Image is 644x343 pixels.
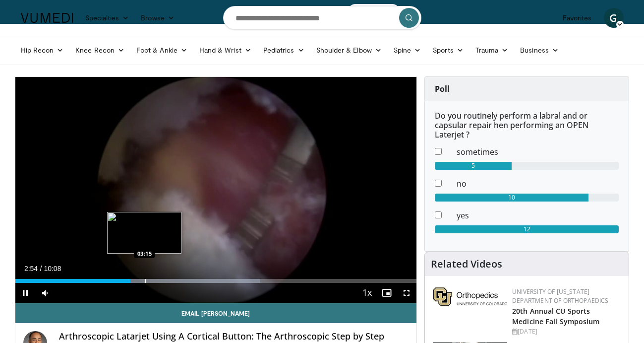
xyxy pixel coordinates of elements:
[469,40,515,60] a: Trauma
[223,6,421,30] input: Search topics, interventions
[449,178,626,190] dd: no
[135,8,180,28] a: Browse
[79,8,135,28] a: Specialties
[435,162,512,170] div: 5
[435,111,619,140] h6: Do you routinely perform a labral and or capsular repair hen performing an OPEN Laterjet ?
[59,331,409,342] h4: Arthroscopic Latarjet Using A Cortical Button: The Arthroscopic Step by Step
[35,283,55,303] button: Mute
[21,13,73,23] img: VuMedi Logo
[130,40,193,60] a: Foot & Ankle
[435,194,588,202] div: 10
[15,40,70,60] a: Hip Recon
[557,8,598,28] a: Favorites
[44,265,61,273] span: 10:08
[15,77,417,303] video-js: Video Player
[377,283,397,303] button: Enable picture-in-picture mode
[15,303,417,323] a: Email [PERSON_NAME]
[107,212,181,254] img: image.jpeg
[512,327,621,336] div: [DATE]
[435,225,619,233] div: 12
[40,265,42,273] span: /
[397,283,416,303] button: Fullscreen
[449,146,626,158] dd: sometimes
[604,8,624,28] a: G
[512,287,608,305] a: University of [US_STATE] Department of Orthopaedics
[388,40,427,60] a: Spine
[512,306,599,326] a: 20th Annual CU Sports Medicine Fall Symposium
[69,40,130,60] a: Knee Recon
[15,279,417,283] div: Progress Bar
[427,40,469,60] a: Sports
[433,287,507,306] img: 355603a8-37da-49b6-856f-e00d7e9307d3.png.150x105_q85_autocrop_double_scale_upscale_version-0.2.png
[257,40,310,60] a: Pediatrics
[514,40,565,60] a: Business
[435,83,450,94] strong: Poll
[431,258,502,270] h4: Related Videos
[24,265,38,273] span: 2:54
[310,40,388,60] a: Shoulder & Elbow
[193,40,257,60] a: Hand & Wrist
[15,283,35,303] button: Pause
[357,283,377,303] button: Playback Rate
[449,209,626,221] dd: yes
